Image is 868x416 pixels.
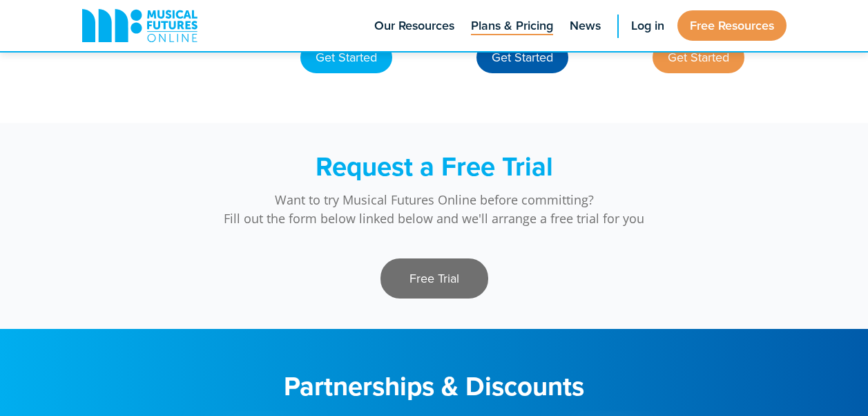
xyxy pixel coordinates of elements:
[300,41,392,73] div: Get Started
[570,17,601,35] span: News
[471,17,553,35] span: Plans & Pricing
[380,258,488,299] a: Free Trial
[374,17,454,35] span: Our Resources
[653,41,744,73] div: Get Started
[284,367,584,405] strong: Partnerships & Discounts
[165,182,704,228] p: Want to try Musical Futures Online before committing? Fill out the form below linked below and we...
[677,10,787,41] a: Free Resources
[476,41,568,73] div: Get Started
[631,17,664,35] span: Log in
[165,151,704,182] h2: Request a Free Trial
